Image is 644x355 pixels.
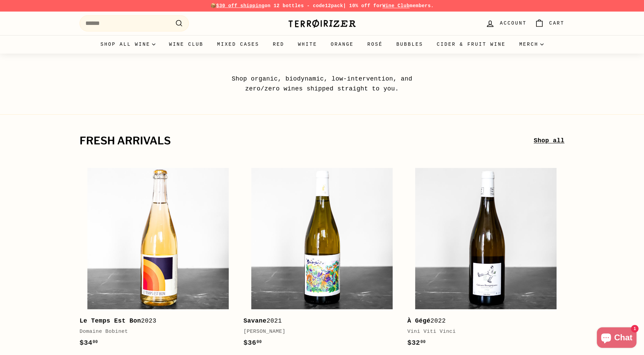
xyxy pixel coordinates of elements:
[80,2,564,10] p: 📦 on 12 bottles - code | 10% off for members.
[80,316,230,326] div: 2023
[80,339,98,347] span: $34
[324,35,361,54] a: Orange
[382,3,410,9] a: Wine Club
[500,19,527,27] span: Account
[243,317,267,324] b: Savane
[534,136,564,146] a: Shop all
[94,35,162,54] summary: Shop all wine
[407,316,558,326] div: 2022
[361,35,390,54] a: Rosé
[80,328,230,336] div: Domaine Bobinet
[243,316,394,326] div: 2021
[513,35,550,54] summary: Merch
[481,13,531,33] a: Account
[162,35,210,54] a: Wine Club
[256,340,262,344] sup: 00
[93,340,98,344] sup: 00
[430,35,513,54] a: Cider & Fruit Wine
[407,328,558,336] div: Vini Viti Vinci
[243,328,394,336] div: [PERSON_NAME]
[595,327,639,350] inbox-online-store-chat: Shopify online store chat
[243,339,262,347] span: $36
[549,19,564,27] span: Cart
[531,13,569,33] a: Cart
[216,74,428,94] p: Shop organic, biodynamic, low-intervention, and zero/zero wines shipped straight to you.
[266,35,291,54] a: Red
[407,317,431,324] b: À Gégé
[291,35,324,54] a: White
[407,339,426,347] span: $32
[210,35,266,54] a: Mixed Cases
[216,3,265,9] span: $30 off shipping
[80,135,534,147] h2: fresh arrivals
[390,35,430,54] a: Bubbles
[66,35,578,54] div: Primary
[325,3,343,9] strong: 12pack
[420,340,425,344] sup: 00
[80,317,141,324] b: Le Temps Est Bon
